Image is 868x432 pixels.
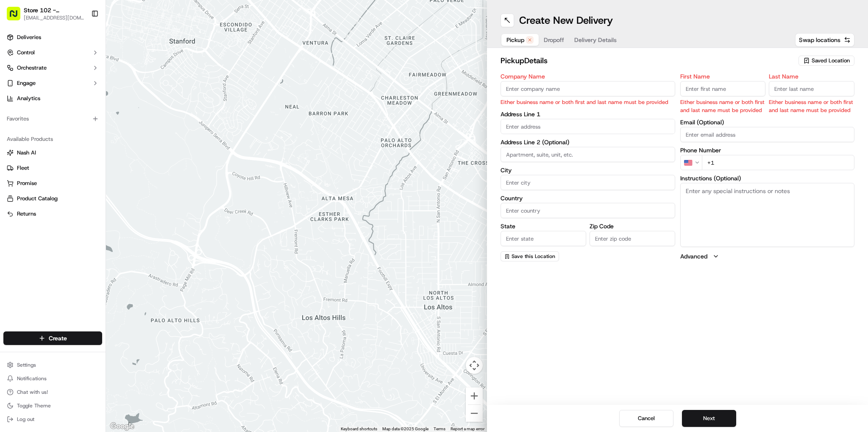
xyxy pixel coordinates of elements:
button: Promise [3,177,102,190]
button: Returns [3,207,102,221]
button: Store 102 - [GEOGRAPHIC_DATA] (Just Salad) [24,6,84,14]
span: Save this Location [512,253,555,260]
input: Enter last name [769,81,854,96]
input: Enter first name [680,81,766,96]
button: Notifications [3,373,102,384]
button: Store 102 - [GEOGRAPHIC_DATA] (Just Salad)[EMAIL_ADDRESS][DOMAIN_NAME] [3,3,88,24]
span: Dropoff [544,36,564,44]
button: Orchestrate [3,61,102,75]
span: Orchestrate [17,64,47,72]
input: Enter company name [501,81,675,96]
h2: pickup Details [501,55,793,67]
span: Chat with us! [17,389,48,396]
img: Google [108,421,136,432]
a: Promise [7,180,99,187]
button: Save this Location [501,251,559,261]
label: Company Name [501,73,675,79]
button: Nash AI [3,146,102,160]
span: Map data ©2025 Google [382,426,428,431]
button: [EMAIL_ADDRESS][DOMAIN_NAME] [24,14,84,21]
button: Control [3,46,102,59]
input: Enter address [501,119,675,134]
input: Enter email address [680,127,855,142]
label: Email (Optional) [680,119,855,125]
button: Zoom out [466,405,483,422]
button: Product Catalog [3,192,102,205]
p: Either business name or both first and last name must be provided [769,98,854,114]
span: Product Catalog [17,195,58,202]
label: First Name [680,73,766,79]
span: Create [49,334,67,342]
input: Apartment, suite, unit, etc. [501,147,675,162]
span: Returns [17,210,36,218]
label: State [501,223,586,229]
h1: Create New Delivery [519,14,613,27]
button: Zoom in [466,387,483,404]
label: Last Name [769,73,854,79]
a: Analytics [3,92,102,105]
span: Swap locations [799,36,840,44]
button: Swap locations [795,33,854,47]
span: Deliveries [17,34,41,41]
button: Cancel [619,410,673,427]
span: Nash AI [17,149,36,157]
a: Fleet [7,164,99,172]
button: Log out [3,413,102,425]
button: Map camera controls [466,357,483,374]
button: Next [682,410,736,427]
label: Address Line 1 [501,111,675,117]
span: Notifications [17,375,47,382]
label: Phone Number [680,147,855,153]
button: Chat with us! [3,386,102,398]
div: Available Products [3,132,102,146]
button: Engage [3,76,102,90]
a: Deliveries [3,31,102,44]
span: Log out [17,416,34,423]
span: Control [17,49,35,56]
button: Saved Location [798,55,854,67]
label: Address Line 2 (Optional) [501,139,675,145]
button: Advanced [680,252,855,261]
a: Terms (opens in new tab) [434,426,445,431]
button: Toggle Theme [3,400,102,412]
input: Enter zip code [590,231,675,246]
span: Fleet [17,164,29,172]
span: Saved Location [812,57,850,65]
div: Favorites [3,112,102,126]
input: Enter country [501,203,675,218]
span: Pickup [506,36,524,44]
label: City [501,167,675,173]
button: Keyboard shortcuts [341,426,377,432]
input: Enter city [501,175,675,190]
span: Settings [17,362,36,368]
span: Toggle Theme [17,402,51,409]
p: Either business name or both first and last name must be provided [501,98,675,106]
a: Product Catalog [7,195,99,202]
label: Instructions (Optional) [680,175,855,181]
label: Zip Code [590,223,675,229]
button: Fleet [3,161,102,175]
label: Country [501,195,675,201]
button: Settings [3,359,102,371]
input: Enter phone number [702,155,855,170]
a: Open this area in Google Maps (opens a new window) [108,421,136,432]
button: Create [3,331,102,345]
label: Advanced [680,252,707,261]
a: Nash AI [7,149,99,157]
p: Either business name or both first and last name must be provided [680,98,766,114]
span: Engage [17,79,36,87]
input: Enter state [501,231,586,246]
span: Delivery Details [574,36,617,44]
span: Analytics [17,95,40,102]
a: Returns [7,210,99,218]
a: Report a map error [451,426,484,431]
span: Promise [17,180,37,187]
